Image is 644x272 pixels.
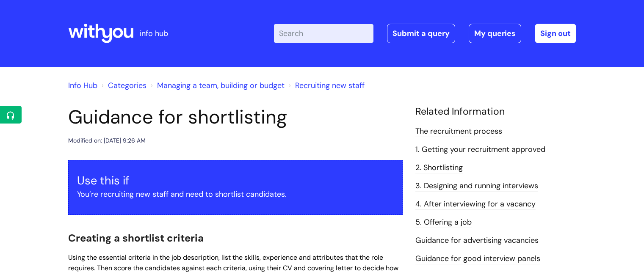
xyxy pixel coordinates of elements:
div: | - [274,24,576,43]
p: info hub [140,27,168,40]
li: Recruiting new staff [287,79,365,92]
a: 2. Shortlisting [415,162,463,173]
a: Guidance for advertising vacancies [415,235,539,246]
h4: Related Information [415,106,576,118]
a: 3. Designing and running interviews [415,181,538,192]
a: Sign out [535,24,576,43]
span: Creating a shortlist criteria [68,231,204,245]
h1: Guidance for shortlisting [68,106,403,129]
a: Categories [108,80,146,91]
p: You’re recruiting new staff and need to shortlist candidates. [77,187,394,201]
a: Guidance for good interview panels [415,253,540,264]
a: 4. After interviewing for a vacancy [415,199,536,210]
a: Info Hub [68,80,97,91]
input: Search [274,24,373,43]
h3: Use this if [77,174,394,187]
a: Submit a query [387,24,455,43]
a: Recruiting new staff [295,80,365,91]
a: My queries [469,24,521,43]
a: 1. Getting your recruitment approved [415,144,545,155]
div: Modified on: [DATE] 9:26 AM [68,135,146,146]
a: The recruitment process [415,126,502,137]
a: 5. Offering a job [415,217,472,228]
li: Managing a team, building or budget [149,79,285,92]
li: Solution home [100,79,146,92]
a: Managing a team, building or budget [157,80,285,91]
